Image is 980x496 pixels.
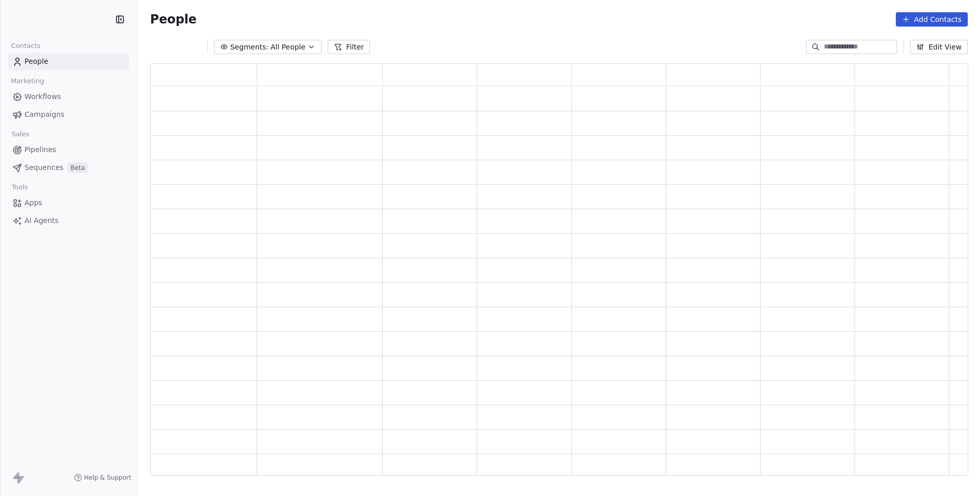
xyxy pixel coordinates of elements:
[8,212,129,229] a: AI Agents
[328,40,370,54] button: Filter
[271,42,305,53] span: All People
[896,12,968,27] button: Add Contacts
[84,474,131,482] span: Help & Support
[230,42,268,53] span: Segments:
[24,197,42,208] span: Apps
[24,91,61,102] span: Workflows
[24,162,63,173] span: Sequences
[24,56,48,67] span: People
[7,180,32,195] span: Tools
[8,141,129,158] a: Pipelines
[24,109,64,120] span: Campaigns
[7,73,48,89] span: Marketing
[8,53,129,70] a: People
[8,106,129,123] a: Campaigns
[7,127,34,142] span: Sales
[8,159,129,176] a: SequencesBeta
[7,38,45,54] span: Contacts
[8,88,129,105] a: Workflows
[74,474,131,482] a: Help & Support
[910,40,968,54] button: Edit View
[67,163,88,173] span: Beta
[24,215,59,226] span: AI Agents
[8,194,129,211] a: Apps
[150,12,197,27] span: People
[24,144,56,155] span: Pipelines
